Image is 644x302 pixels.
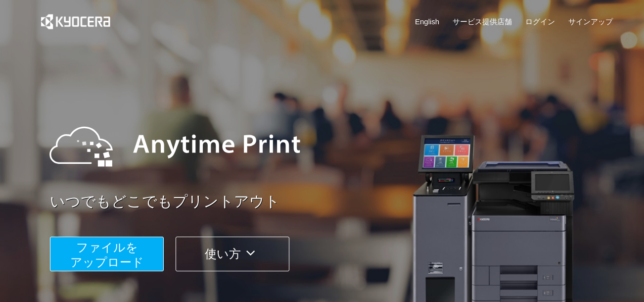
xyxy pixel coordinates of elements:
a: English [415,16,439,27]
a: ログイン [525,16,555,27]
button: ファイルを​​アップロード [50,237,164,271]
a: いつでもどこでもプリントアウト [50,191,619,212]
span: ファイルを ​​アップロード [70,241,144,269]
a: サインアップ [568,16,613,27]
a: サービス提供店舗 [453,16,512,27]
button: 使い方 [176,237,289,271]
